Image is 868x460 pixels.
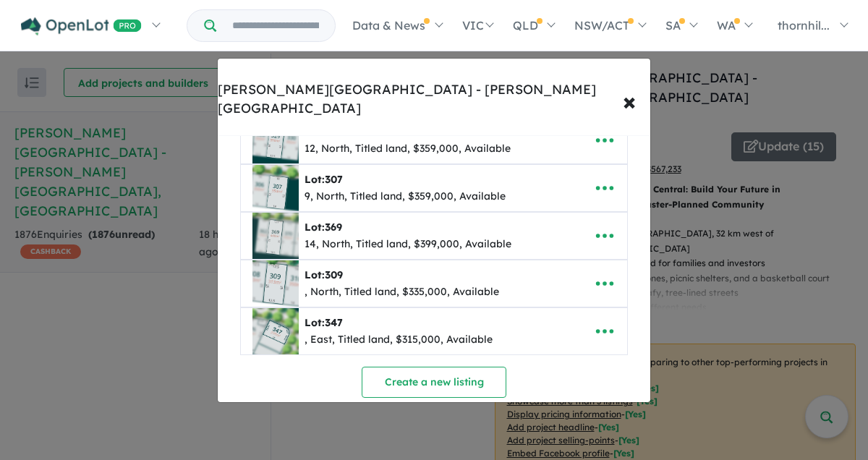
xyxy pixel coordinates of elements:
b: Lot: [305,316,343,329]
div: , North, Titled land, $335,000, Available [305,284,499,301]
span: 347 [325,316,343,329]
b: Lot: [305,173,343,186]
div: 14, North, Titled land, $399,000, Available [305,236,511,253]
span: 329 [325,125,342,138]
b: Lot: [305,221,342,234]
div: 12, North, Titled land, $359,000, Available [305,140,511,158]
span: 309 [325,268,343,281]
span: 369 [325,221,342,234]
img: Thornhill%20Central%20Estate%20-%20Thornhill%20Park%20-%20Lot%20307___1750209905.jpg [252,165,299,211]
span: × [623,85,636,116]
b: Lot: [305,125,342,138]
img: Thornhill%20Central%20Estate%20-%20Thornhill%20Park%20-%20Lot%20329___1750208554.jpg [252,117,299,163]
img: Thornhill%20Central%20Estate%20-%20Thornhill%20Park%20-%20Lot%20369___1750210327.jpg [252,213,299,259]
img: Openlot PRO Logo White [21,17,142,35]
div: [PERSON_NAME][GEOGRAPHIC_DATA] - [PERSON_NAME][GEOGRAPHIC_DATA] [218,80,650,118]
input: Try estate name, suburb, builder or developer [219,10,332,41]
b: Lot: [305,268,343,281]
div: , East, Titled land, $315,000, Available [305,331,493,349]
span: 307 [325,173,343,186]
button: Create a new listing [362,367,506,398]
span: thornhil... [778,18,830,33]
img: Thornhill%20Central%20Estate%20-%20Thornhill%20Park%20-%20Lot%20347___1756786906.jpg [252,308,299,354]
img: Thornhill%20Central%20Estate%20-%20Thornhill%20Park%20-%20Lot%2030___1754282614.png [252,260,299,307]
div: 9, North, Titled land, $359,000, Available [305,188,506,205]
